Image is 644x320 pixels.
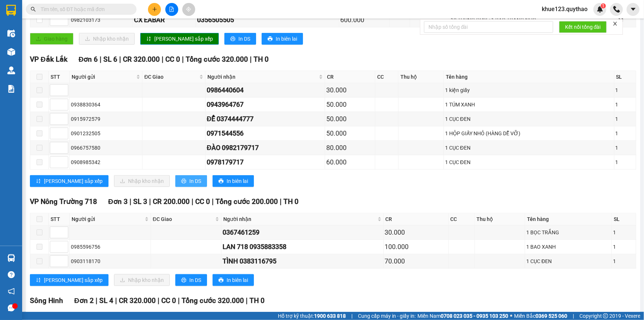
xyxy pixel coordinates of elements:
img: phone-icon [613,6,620,13]
th: CC [449,213,475,225]
div: 0356505505 [197,15,338,25]
div: 1 [616,129,635,137]
span: TH 0 [283,197,299,206]
div: 1 [613,257,635,265]
span: SL 4 [99,296,113,305]
span: | [100,55,101,64]
span: ĐC Giao [144,73,198,81]
span: printer [181,178,186,184]
span: Người nhận [207,73,317,81]
input: Nhập số tổng đài [424,21,553,33]
span: | [351,312,352,320]
span: Sông Hinh [30,296,63,305]
span: | [130,197,131,206]
div: 0971544556 [207,128,324,139]
div: LAN 718 0935883358 [223,242,382,252]
span: VP Đắk Lắk [30,55,68,64]
span: printer [181,278,186,283]
span: | [119,55,121,64]
div: 0903919901 [63,24,115,34]
button: printerIn biên lai [262,33,303,45]
span: file-add [169,7,174,12]
span: CC 0 [161,296,176,305]
button: printerIn biên lai [213,274,254,286]
span: caret-down [630,6,637,13]
div: 0985596756 [71,243,149,251]
span: | [178,296,180,305]
span: printer [218,278,224,283]
div: VP Đắk Lắk [6,6,58,24]
span: Nhận: [63,7,81,15]
div: Bến xe Miền Đông [63,6,115,24]
th: CR [325,71,375,83]
div: 1 CỤC ĐEN [445,158,613,166]
div: 1 BỌC TRẮNG [526,228,610,236]
button: sort-ascending[PERSON_NAME] sắp xếp [30,274,109,286]
div: 1 BAO XANH [526,243,610,251]
div: 50.000 [326,128,374,139]
span: TH 0 [254,55,269,64]
div: 1 CỤC ĐEN [445,144,613,152]
div: 1 CỤC ĐEN [526,257,610,265]
span: CR 320.000 [123,55,160,64]
span: printer [268,36,273,42]
div: 1 [616,101,635,109]
span: [PERSON_NAME] sắp xếp [44,276,103,284]
div: 70.000 [385,256,447,266]
button: sort-ascending[PERSON_NAME] sắp xếp [140,33,219,45]
img: warehouse-icon [7,30,15,37]
span: | [115,296,117,305]
button: printerIn DS [224,33,256,45]
strong: 1900 633 818 [314,313,346,319]
div: 1 [616,86,635,94]
th: SL [614,71,636,83]
div: 0943964767 [207,99,324,110]
span: Tổng cước 320.000 [182,296,244,305]
th: SL [612,213,636,225]
span: | [96,296,97,305]
span: | [192,197,193,206]
th: Tên hàng [444,71,614,83]
div: 1 HỘP GIẤY NHỎ (HÀNG DỄ VỠ) [445,129,613,137]
th: Tên hàng [525,213,612,225]
div: CX EABAR [134,15,194,25]
div: ĐỂ 0374444777 [207,114,324,124]
sup: 1 [601,3,606,8]
span: search [31,7,36,12]
th: CC [375,71,399,83]
span: In DS [238,35,250,43]
span: ⚪️ [510,314,512,317]
span: question-circle [8,271,15,278]
div: 50.000 [326,114,374,124]
div: 60.000 [326,157,374,167]
span: Miền Bắc [514,312,567,320]
button: caret-down [627,3,640,16]
span: sort-ascending [36,278,41,283]
div: 50.000 [326,99,374,110]
strong: 0369 525 060 [535,313,567,319]
button: Kết nối tổng đài [559,21,607,33]
button: downloadNhập kho nhận [114,274,170,286]
span: Đơn 6 [79,55,98,64]
span: aim [186,7,191,12]
span: CC 0 [165,55,180,64]
img: warehouse-icon [7,48,15,56]
span: CR 200.000 [153,197,190,206]
span: In biên lai [227,177,248,185]
span: printer [230,36,235,42]
button: printerIn DS [175,175,207,187]
img: warehouse-icon [7,254,15,262]
span: [PERSON_NAME] sắp xếp [44,177,103,185]
img: icon-new-feature [597,6,603,13]
span: | [280,197,282,206]
div: 0978179717 [207,157,324,167]
div: 0966757580 [71,144,141,152]
div: 0903118170 [71,257,149,265]
div: TÌNH 0383116795 [223,256,382,266]
div: 1 TÚM XANH [445,101,613,109]
span: | [182,55,184,64]
span: SL 3 [133,197,147,206]
span: Miền Nam [417,312,508,320]
div: 80.000 [326,143,374,153]
div: 600.000 [340,15,388,25]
